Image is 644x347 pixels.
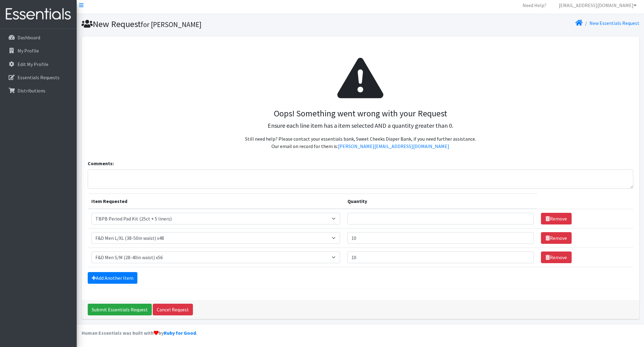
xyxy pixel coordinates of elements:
th: Quantity [344,194,538,209]
a: Edit My Profile [2,58,74,70]
p: Edit My Profile [17,61,48,67]
a: Distributions [2,84,74,97]
p: Essentials Requests [17,74,59,80]
a: [PERSON_NAME][EMAIL_ADDRESS][DOMAIN_NAME] [338,143,449,149]
a: Ruby for Good [164,330,196,336]
h3: Oops! Something went wrong with your Request [93,108,628,119]
p: Distributions [17,88,45,94]
strong: Human Essentials was built with by . [82,330,197,336]
a: New Essentials Request [589,20,639,26]
small: for [PERSON_NAME] [141,20,201,29]
img: HumanEssentials [2,4,74,25]
input: Submit Essentials Request [88,304,152,315]
th: Item Requested [88,194,344,209]
a: Remove [541,213,572,224]
a: Add Another Item [88,272,137,284]
p: My Profile [17,48,39,54]
p: Still need help? Please contact your essentials bank, Sweet Cheeks Diaper Bank, if you need furth... [93,135,628,150]
a: My Profile [2,45,74,57]
a: Essentials Requests [2,71,74,84]
p: Ensure each line item has a item selected AND a quantity greater than 0. [93,121,628,130]
a: Cancel Request [153,304,193,315]
a: Remove [541,251,572,263]
h1: New Request [82,19,358,29]
p: Dashboard [17,34,40,41]
a: Remove [541,232,572,244]
label: Comments: [88,160,114,167]
a: Dashboard [2,31,74,44]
